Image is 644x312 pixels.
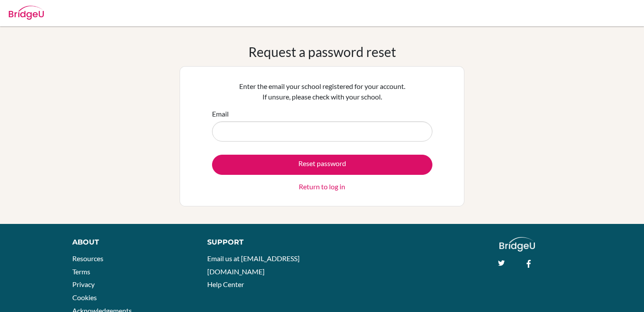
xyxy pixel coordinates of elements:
a: Resources [72,254,103,262]
button: Reset password [212,155,432,175]
div: Support [207,237,313,248]
a: Cookies [72,293,97,301]
p: Enter the email your school registered for your account. If unsure, please check with your school. [212,81,432,102]
a: Return to log in [299,181,345,192]
a: Help Center [207,280,244,288]
label: Email [212,109,229,119]
img: Bridge-U [9,6,44,20]
a: Terms [72,267,90,276]
a: Email us at [EMAIL_ADDRESS][DOMAIN_NAME] [207,254,300,276]
img: logo_white@2x-f4f0deed5e89b7ecb1c2cc34c3e3d731f90f0f143d5ea2071677605dd97b5244.png [499,237,535,252]
h1: Request a password reset [248,44,396,60]
div: About [72,237,188,248]
a: Privacy [72,280,95,288]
